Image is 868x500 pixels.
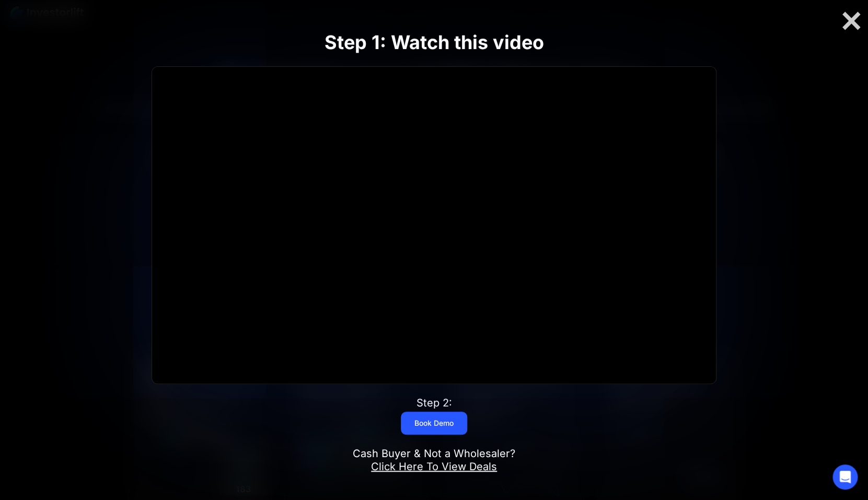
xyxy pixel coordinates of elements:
strong: Step 1: Watch this video [324,31,543,54]
div: Cash Buyer & Not a Wholesaler? [353,447,515,473]
div: Step 2: [416,397,452,410]
a: Click Here To View Deals [371,460,497,473]
a: Book Demo [401,412,467,435]
div: Open Intercom Messenger [832,464,858,490]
